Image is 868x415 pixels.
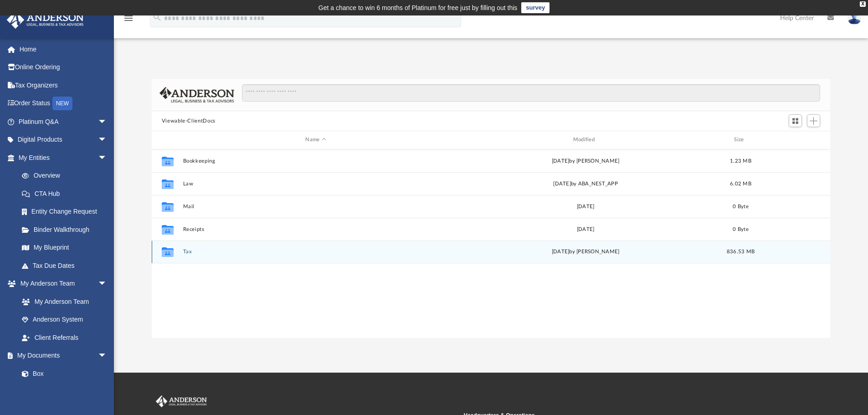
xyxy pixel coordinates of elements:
[98,113,116,131] span: arrow_drop_down
[452,248,718,256] div: [DATE] by [PERSON_NAME]
[52,97,72,110] div: NEW
[722,136,759,144] div: Size
[13,364,112,383] a: Box
[183,249,448,255] button: Tax
[733,204,749,209] span: 0 Byte
[13,256,121,275] a: Tax Due Dates
[6,40,121,58] a: Home
[6,76,121,94] a: Tax Organizers
[847,11,861,25] img: User Pic
[242,84,820,102] input: Search files and folders
[152,12,162,22] i: search
[13,203,121,221] a: Entity Change Request
[452,202,718,210] div: [DATE]
[98,275,116,293] span: arrow_drop_down
[452,136,719,144] div: Modified
[162,117,216,125] button: Viewable-ClientDocs
[98,149,116,167] span: arrow_drop_down
[763,136,827,144] div: id
[183,181,448,187] button: Law
[154,395,209,407] img: Anderson Advisors Platinum Portal
[183,158,448,164] button: Bookkeeping
[13,167,121,185] a: Overview
[4,11,87,29] img: Anderson Advisors Platinum Portal
[182,136,448,144] div: Name
[318,2,518,13] div: Get a chance to win 6 months of Platinum for free just by filling out this
[860,1,866,7] div: close
[13,184,121,203] a: CTA Hub
[6,58,121,77] a: Online Ordering
[13,292,112,311] a: My Anderson Team
[807,114,821,127] button: Add
[13,239,116,257] a: My Blueprint
[13,328,116,347] a: Client Referrals
[13,220,121,239] a: Binder Walkthrough
[6,94,121,113] a: Order StatusNEW
[6,113,121,131] a: Platinum Q&Aarrow_drop_down
[123,13,134,24] i: menu
[13,311,116,329] a: Anderson System
[123,17,134,24] a: menu
[6,347,116,365] a: My Documentsarrow_drop_down
[730,181,751,186] span: 6.02 MB
[452,157,718,165] div: [DATE] by [PERSON_NAME]
[452,179,718,188] div: [DATE] by ABA_NEST_APP
[452,225,718,233] div: [DATE]
[98,347,116,365] span: arrow_drop_down
[152,149,831,338] div: grid
[730,158,751,163] span: 1.23 MB
[156,136,179,144] div: id
[13,383,116,401] a: Meeting Minutes
[727,249,755,254] span: 836.53 MB
[98,131,116,149] span: arrow_drop_down
[6,275,116,293] a: My Anderson Teamarrow_drop_down
[183,226,448,232] button: Receipts
[733,226,749,231] span: 0 Byte
[183,204,448,210] button: Mail
[521,2,550,13] a: survey
[6,149,121,167] a: My Entitiesarrow_drop_down
[789,114,802,127] button: Switch to Grid View
[6,131,121,149] a: Digital Productsarrow_drop_down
